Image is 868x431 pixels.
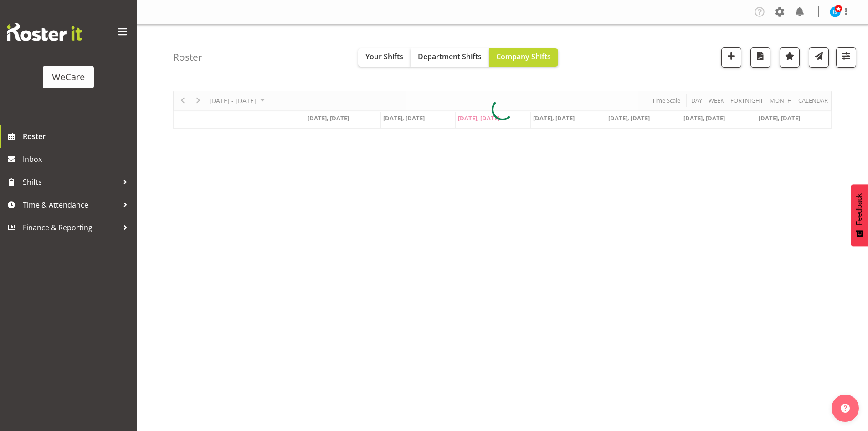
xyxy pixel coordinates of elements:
[496,52,551,62] span: Company Shifts
[23,221,118,234] span: Finance & Reporting
[52,70,85,84] div: WeCare
[23,152,132,166] span: Inbox
[173,52,202,62] h4: Roster
[721,47,741,68] button: Add a new shift
[489,48,558,67] button: Company Shifts
[7,23,82,41] img: Rosterit website logo
[358,48,411,67] button: Your Shifts
[841,404,850,413] img: help-xxl-2.png
[411,48,489,67] button: Department Shifts
[830,6,841,17] img: isabel-simcox10849.jpg
[836,47,856,68] button: Filter Shifts
[855,193,863,225] span: Feedback
[780,47,800,68] button: Highlight an important date within the roster.
[23,130,132,143] span: Roster
[365,52,403,62] span: Your Shifts
[23,198,118,212] span: Time & Attendance
[750,47,770,68] button: Download a PDF of the roster according to the set date range.
[418,52,482,62] span: Department Shifts
[851,184,868,246] button: Feedback - Show survey
[23,175,118,189] span: Shifts
[809,47,829,68] button: Send a list of all shifts for the selected filtered period to all rostered employees.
